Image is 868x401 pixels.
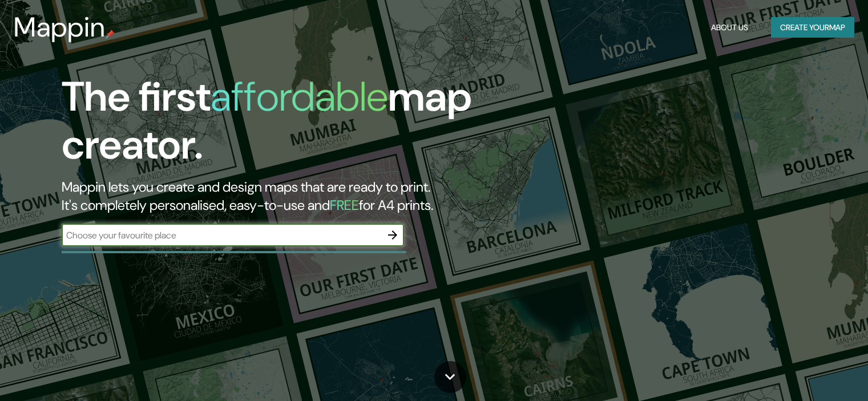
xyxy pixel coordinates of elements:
button: About Us [706,17,753,38]
input: Choose your favourite place [62,229,381,242]
h2: Mappin lets you create and design maps that are ready to print. It's completely personalised, eas... [62,178,496,214]
img: mappin-pin [106,30,115,39]
button: Create yourmap [771,17,854,38]
h5: FREE [330,196,359,214]
h1: The first map creator. [62,73,496,178]
h1: affordable [211,70,388,123]
h3: Mappin [14,11,106,43]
